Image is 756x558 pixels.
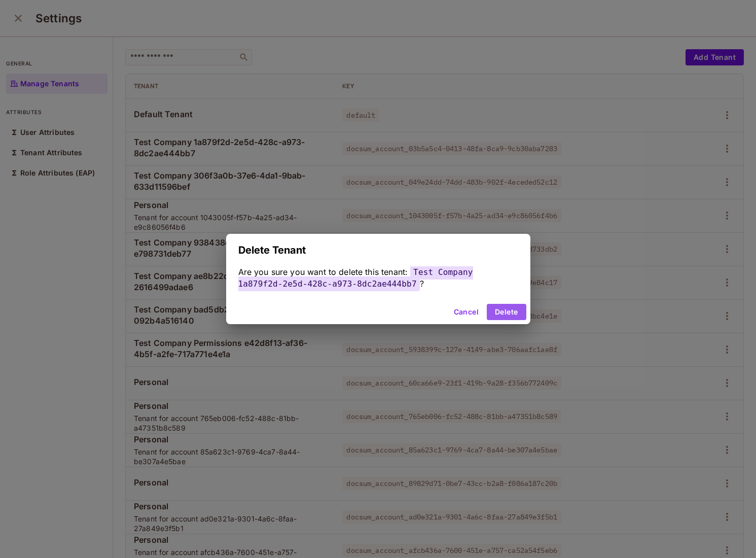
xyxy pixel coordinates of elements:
[238,266,518,290] div: ?
[450,304,483,320] button: Cancel
[226,234,530,266] h2: Delete Tenant
[238,265,473,291] span: Test Company 1a879f2d-2e5d-428c-a973-8dc2ae444bb7
[238,267,408,277] span: Are you sure you want to delete this tenant:
[487,304,526,320] button: Delete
